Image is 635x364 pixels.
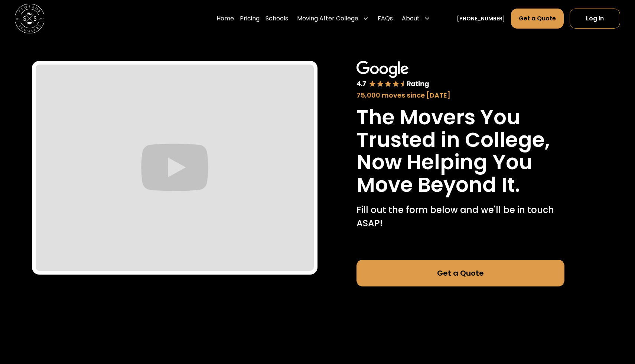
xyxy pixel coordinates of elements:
[216,8,234,29] a: Home
[378,8,393,29] a: FAQs
[402,14,420,23] div: About
[356,61,429,89] img: Google 4.7 star rating
[570,9,620,29] a: Log In
[266,8,288,29] a: Schools
[15,4,45,33] img: Storage Scholars main logo
[240,8,260,29] a: Pricing
[457,15,505,23] a: [PHONE_NUMBER]
[356,203,564,230] p: Fill out the form below and we'll be in touch ASAP!
[356,90,564,100] div: 75,000 moves since [DATE]
[356,260,564,286] a: Get a Quote
[356,106,564,196] h1: The Movers You Trusted in College, Now Helping You Move Beyond It.
[511,9,564,29] a: Get a Quote
[297,14,358,23] div: Moving After College
[36,65,314,271] iframe: Graduate Shipping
